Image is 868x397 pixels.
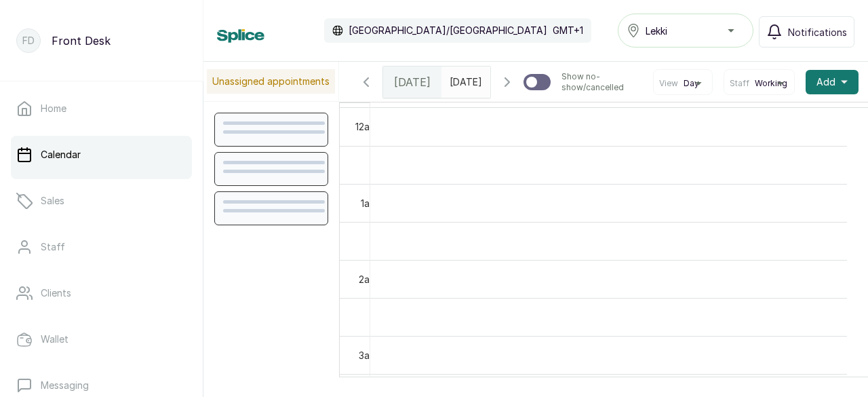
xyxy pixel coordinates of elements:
[806,70,859,94] button: Add
[11,274,192,312] a: Clients
[353,119,380,134] div: 12am
[730,78,749,89] span: Staff
[11,136,192,174] a: Calendar
[759,16,854,48] button: Notifications
[730,78,789,89] button: StaffWorking
[755,78,787,89] span: Working
[816,75,835,89] span: Add
[659,78,678,89] span: View
[41,102,66,115] p: Home
[11,320,192,358] a: Wallet
[561,71,642,93] p: Show no-show/cancelled
[788,25,847,39] span: Notifications
[646,24,667,38] span: Lekki
[41,333,68,346] p: Wallet
[41,240,65,254] p: Staff
[22,34,35,48] p: FD
[356,272,380,286] div: 2am
[349,24,547,37] p: [GEOGRAPHIC_DATA]/[GEOGRAPHIC_DATA]
[659,78,707,89] button: ViewDay
[207,69,335,94] p: Unassigned appointments
[383,67,441,98] div: [DATE]
[41,194,64,208] p: Sales
[11,182,192,220] a: Sales
[618,14,753,48] button: Lekki
[11,90,192,128] a: Home
[41,379,89,392] p: Messaging
[394,74,431,90] span: [DATE]
[41,148,81,162] p: Calendar
[553,24,583,37] p: GMT+1
[41,286,71,300] p: Clients
[684,78,699,89] span: Day
[11,228,192,266] a: Staff
[356,348,380,362] div: 3am
[52,33,111,49] p: Front Desk
[358,196,380,210] div: 1am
